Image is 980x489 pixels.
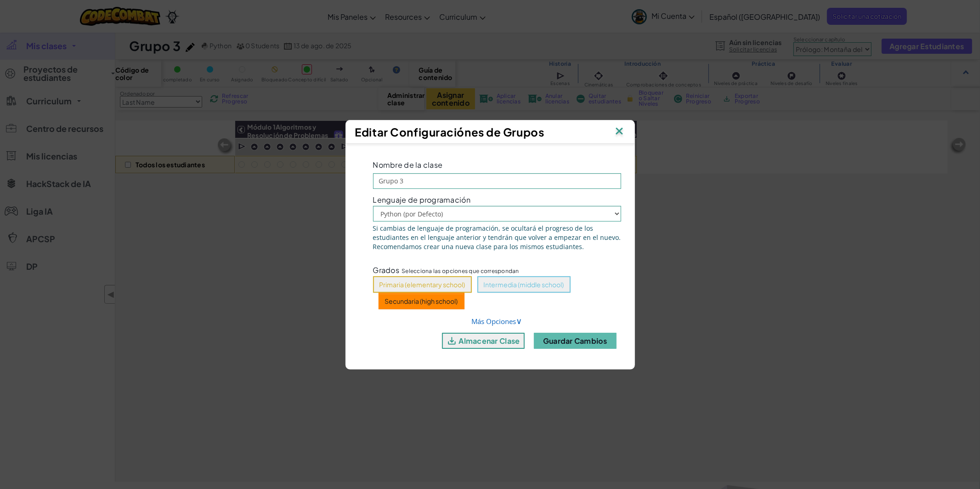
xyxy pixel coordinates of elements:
img: IconClose.svg [613,125,625,139]
span: ∨ [516,315,522,326]
button: almacenar clase [442,333,525,349]
span: Selecciona las opciones que correspondan [402,267,519,275]
span: Si cambias de lenguaje de programación, se ocultará el progreso de los estudiantes en el lenguaje... [373,224,621,251]
button: Guardar cambios [534,333,617,349]
a: Más Opciones [472,317,522,326]
button: Secundaria (high school) [379,293,465,309]
span: Grados [373,265,400,275]
img: IconArchive.svg [446,335,458,347]
span: Editar Configuraciónes de Grupos [355,125,544,139]
span: Lenguaje de programación [373,196,470,204]
span: Nombre de la clase [373,160,443,170]
button: Intermedia (middle school) [477,276,571,293]
button: Primaria (elementary school) [373,276,472,293]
